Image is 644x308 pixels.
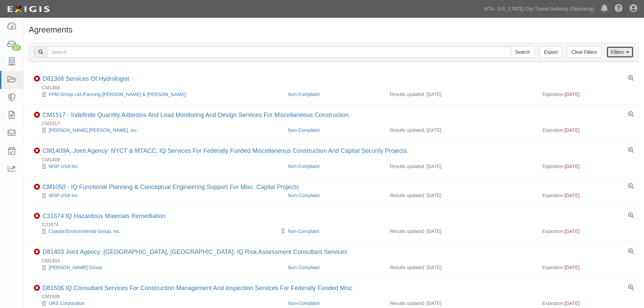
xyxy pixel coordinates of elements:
div: Results updated: [DATE] [390,163,532,170]
a: D81403 Joint Agency: [GEOGRAPHIC_DATA], [GEOGRAPHIC_DATA], IQ Risk Assessment Consultant Services [43,248,347,255]
a: URS Corporation [49,301,85,306]
div: 17 [12,45,21,51]
div: FPM Group Ltd./Fanning Phillips & Molnar [34,91,283,98]
a: Non-Compliant [288,265,319,270]
a: Non-Compliant [288,301,319,306]
a: D81368 Services Of Hydrologist [43,75,129,82]
div: Results updated: [DATE] [390,127,532,134]
div: CM1517 [34,120,639,127]
a: View results summary [628,248,634,255]
div: CM1409 [34,156,639,163]
div: Results updated: [DATE] [390,192,532,199]
div: Expiration: [542,91,634,98]
a: CM1050 - IQ Functional Planning & Conceptual Engineering Support For Misc. Capital Projects [43,184,299,190]
a: Clear Filters [567,46,601,58]
div: C31674 [34,221,639,228]
i: Non-Compliant [34,148,40,154]
a: Coastal Environmental Group, Inc. [49,229,121,234]
div: URS Corporation [34,300,283,307]
a: MTA - [US_STATE] City Transit Authority (Operating) [481,2,597,16]
i: Non-Compliant [34,285,40,291]
a: View results summary [628,75,634,81]
div: C31674 IQ Hazardous Materials Remediation [43,213,165,220]
span: [DATE] [565,92,579,97]
a: View results summary [628,112,634,118]
span: [DATE] [565,229,579,234]
div: CM1506 [34,293,639,300]
input: Search [511,46,534,58]
div: Results updated: [DATE] [390,264,532,271]
div: CM1403 [34,257,639,264]
a: View results summary [628,213,634,219]
div: Expiration: [542,127,634,134]
a: Filters [606,46,634,58]
i: Pending Review [281,229,285,234]
div: CM1409A, Joint Agency: NYCT & MTACC, IQ Services For Federally Funded Miscellaneous Construction ... [43,147,409,155]
div: WSP USA Inc [34,163,283,170]
i: Non-Compliant [34,76,40,82]
a: C31674 IQ Hazardous Materials Remediation [43,213,165,219]
div: Expiration: [542,163,634,170]
i: Non-Compliant [34,213,40,219]
div: Expiration: [542,300,634,307]
a: Non-Compliant [288,127,319,133]
a: Non-Compliant [288,164,319,169]
a: FPM Group Ltd./Fanning [PERSON_NAME] & [PERSON_NAME] [49,92,186,97]
i: Non-Compliant [34,112,40,118]
span: [DATE] [565,265,579,270]
a: View results summary [628,147,634,153]
a: D81506 IQ Consultant Services For Construction Management And Inspection Services For Federally F... [43,285,352,291]
div: Expiration: [542,264,634,271]
div: Louis Berger Group [34,264,283,271]
h1: Agreements [29,25,639,34]
div: D81368 Services Of Hydrologist [43,75,129,83]
a: View results summary [628,285,634,291]
div: Results updated: [DATE] [390,300,532,307]
div: Results updated: [DATE] [390,228,532,235]
input: Search [47,46,511,58]
img: logo-5460c22ac91f19d4615b14bd174203de0afe785f0fc80cf4dbbc73dc1793850b.png [5,3,52,15]
div: CM1517 - Indefinite Quantity Asbestos And Lead Monitoring And Design Services For Miscellaneous C... [43,112,349,119]
div: Results updated: [DATE] [390,91,532,98]
a: [PERSON_NAME] [PERSON_NAME], Inc. [49,127,138,133]
a: CM1409A, Joint Agency: NYCT & MTACC, IQ Services For Federally Funded Miscellaneous Construction ... [43,147,409,154]
div: CM1368 [34,84,639,91]
div: Expiration: [542,192,634,199]
a: WSP USA Inc [49,164,78,169]
a: Non-Compliant [288,229,319,234]
a: Non-Compliant [288,92,319,97]
a: View results summary [628,184,634,190]
a: Export [540,46,562,58]
a: Non-Compliant [288,193,319,198]
i: Non-Compliant [34,184,40,190]
a: WSP USA Inc [49,193,78,198]
i: Non-Compliant [34,249,40,255]
span: [DATE] [565,193,579,198]
div: Expiration: [542,228,634,235]
div: WSP USA Inc [34,192,283,199]
i: Help Center - Complianz [615,5,623,13]
div: D81506 IQ Consultant Services For Construction Management And Inspection Services For Federally F... [43,285,352,292]
span: [DATE] [565,164,579,169]
div: CM1050 - IQ Functional Planning & Conceptual Engineering Support For Misc. Capital Projects [43,184,299,191]
span: [DATE] [565,301,579,306]
div: Coastal Environmental Group, Inc. [34,228,283,235]
a: [PERSON_NAME] Group [49,265,102,270]
a: CM1517 - Indefinite Quantity Asbestos And Lead Monitoring And Design Services For Miscellaneous C... [43,112,349,118]
div: Parsons Brinckerhoff, Inc. [34,127,283,134]
div: D81403 Joint Agency: NYCT, MNRR, IQ Risk Assessment Consultant Services [43,248,347,256]
span: [DATE] [565,127,579,133]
